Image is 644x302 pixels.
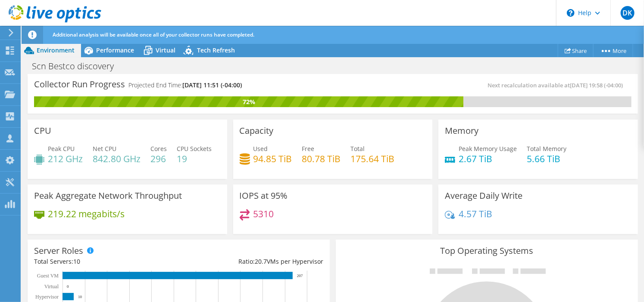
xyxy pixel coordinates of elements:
span: DK [621,6,635,20]
h4: Projected End Time: [128,80,242,90]
h4: 296 [150,154,167,163]
div: Total Servers: [34,257,178,266]
span: Total [351,145,365,153]
span: CPU Sockets [177,145,212,153]
span: 10 [73,257,80,265]
h3: Capacity [240,126,274,136]
a: More [593,44,633,57]
span: Additional analysis will be available once all of your collector runs have completed. [53,31,254,38]
span: Next recalculation available at [488,81,627,89]
span: Environment [37,46,75,54]
text: Virtual [44,284,59,290]
h4: 842.80 GHz [93,154,141,163]
h4: 80.78 TiB [302,154,341,163]
span: Cores [150,145,167,153]
span: Peak Memory Usage [459,145,517,153]
h3: Average Daily Write [445,191,522,200]
span: Net CPU [93,145,116,153]
h4: 19 [177,154,212,163]
a: Share [558,44,594,57]
text: 10 [78,295,82,299]
span: Performance [96,46,134,54]
h1: Scn Bestco discovery [28,62,127,71]
h4: 5310 [253,209,274,219]
text: 207 [297,274,303,278]
h3: IOPS at 95% [240,191,288,200]
div: Ratio: VMs per Hypervisor [178,257,323,266]
h4: 2.67 TiB [459,154,517,163]
span: Tech Refresh [197,46,235,54]
h4: 4.57 TiB [459,209,492,219]
h4: 219.22 megabits/s [48,209,125,219]
h4: 94.85 TiB [253,154,292,163]
h3: CPU [34,126,51,136]
h4: 175.64 TiB [351,154,395,163]
text: Hypervisor [35,294,59,300]
div: 72% [34,97,463,107]
h3: Memory [445,126,478,136]
span: Virtual [156,46,175,54]
span: [DATE] 11:51 (-04:00) [182,81,242,89]
span: Peak CPU [48,145,75,153]
h3: Peak Aggregate Network Throughput [34,191,182,200]
span: 20.7 [255,257,267,265]
span: Used [253,145,268,153]
span: Free [302,145,315,153]
span: [DATE] 19:58 (-04:00) [570,81,623,89]
svg: \n [567,9,575,17]
text: 0 [67,284,69,289]
text: Guest VM [37,273,59,279]
h3: Server Roles [34,246,83,256]
h4: 212 GHz [48,154,83,163]
h4: 5.66 TiB [527,154,566,163]
h3: Top Operating Systems [342,246,631,256]
span: Total Memory [527,145,566,153]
